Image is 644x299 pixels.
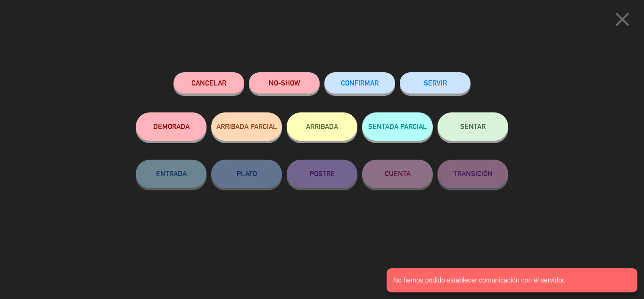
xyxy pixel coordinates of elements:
button: CONFIRMAR [324,72,395,94]
button: PLATO [211,160,282,188]
button: NO-SHOW [249,72,320,94]
button: ARRIBADA [287,112,357,141]
button: ENTRADA [136,160,206,188]
button: POSTRE [287,160,357,188]
notyf-toast: No hemos podido establecer comunicación con el servidor. [387,268,637,292]
button: SENTAR [438,112,508,141]
button: SERVIR [400,72,471,94]
button: close [608,7,637,35]
span: ARRIBADA PARCIAL [216,122,277,130]
button: TRANSICIÓN [438,160,508,188]
button: CUENTA [362,160,433,188]
button: Cancelar [173,72,244,94]
button: ARRIBADA PARCIAL [211,112,282,141]
i: close [611,8,634,31]
span: SENTAR [460,122,486,130]
span: CONFIRMAR [341,79,379,87]
button: SENTADA PARCIAL [362,112,433,141]
button: DEMORADA [136,112,206,141]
